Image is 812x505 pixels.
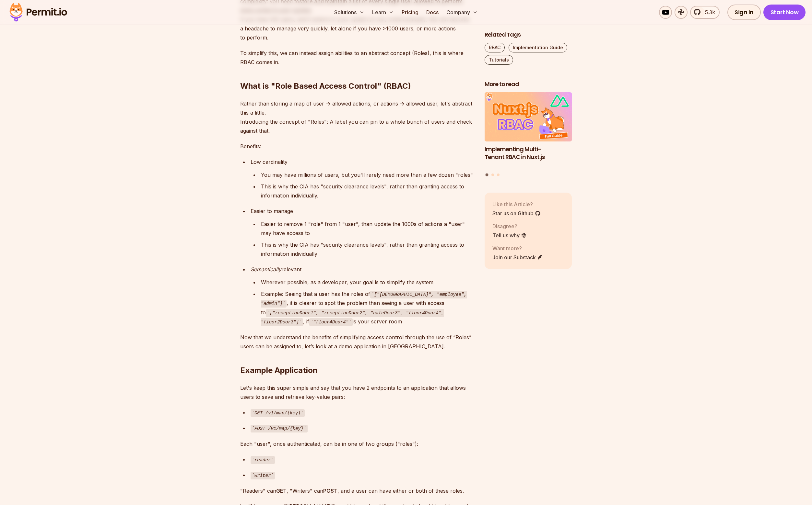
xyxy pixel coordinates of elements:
h2: Example Application [240,339,474,376]
div: Easier to remove 1 "role" from 1 "user", than update the 1000s of actions a "user" may have acces... [261,219,474,238]
p: Want more? [492,244,543,252]
div: Posts [485,93,572,177]
div: Wherever possible, as a developer, your goal is to simplify the system [261,278,474,287]
code: POST /v1/map/{key} [251,425,308,432]
button: Go to slide 2 [491,174,494,176]
p: To simplify this, we can instead assign abilities to an abstract concept (Roles), this is where R... [240,49,474,67]
a: Implementing Multi-Tenant RBAC in Nuxt.jsImplementing Multi-Tenant RBAC in Nuxt.js [485,93,572,170]
li: 1 of 3 [485,93,572,170]
a: Tutorials [485,55,513,65]
button: Go to slide 1 [486,174,488,176]
h2: More to read [485,81,572,89]
a: 5.3k [690,6,720,19]
button: Company [444,6,480,19]
p: Like this Article? [492,200,541,208]
a: RBAC [485,43,505,53]
img: Implementing Multi-Tenant RBAC in Nuxt.js [485,93,572,142]
button: Learn [370,6,396,19]
h2: Related Tags [485,31,572,39]
a: Docs [424,6,441,19]
code: "floor4Door4" [309,318,353,326]
code: reader [251,456,275,464]
p: Rather than storing a map of user -> allowed actions, or actions -> allowed user, let's abstract ... [240,99,474,135]
a: Star us on Github [492,209,541,217]
div: This is why the CIA has "security clearance levels", rather than granting access to information i... [261,182,474,200]
button: Solutions [332,6,367,19]
p: Each "user", once authenticated, can be in one of two groups ("roles"): [240,439,474,448]
span: 5.3k [701,8,715,16]
p: Disagree? [492,222,527,230]
a: Pricing [399,6,421,19]
a: Sign In [727,5,761,20]
strong: GET [276,488,287,494]
div: Low cardinality [251,157,474,166]
h2: What is "Role Based Access Control" (RBAC) [240,55,474,91]
p: "Readers" can , "Writers" can , and a user can have either or both of these roles. [240,486,474,495]
img: Permit logo [6,1,70,23]
button: Go to slide 3 [497,174,500,176]
code: GET /v1/map/{key} [251,409,305,417]
strong: POST [323,488,337,494]
div: You may have millions of users, but you'll rarely need more than a few dozen "roles" [261,170,474,179]
a: Implementation Guide [509,43,567,53]
div: Easier to manage [251,207,474,216]
code: ["receptionDoor1", "receptionDoor2", "cafeDoor3", "floor4Door4", "floor2Door3"] [261,309,444,326]
div: relevant [251,265,474,274]
p: Now that we understand the benefits of simplifying access control through the use of “Roles” user... [240,333,474,351]
div: Example: Seeing that a user has the roles of , it is clearer to spot the problem than seeing a us... [261,289,474,326]
em: Semantically [251,266,281,273]
p: Let's keep this super simple and say that you have 2 endpoints to an application that allows user... [240,383,474,401]
a: Join our Substack [492,253,543,261]
a: Start Now [763,5,806,20]
h3: Implementing Multi-Tenant RBAC in Nuxt.js [485,145,572,162]
code: writer [251,472,275,479]
p: Benefits: [240,142,474,151]
div: This is why the CIA has "security clearance levels", rather than granting access to information i... [261,240,474,258]
a: Tell us why [492,231,527,239]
